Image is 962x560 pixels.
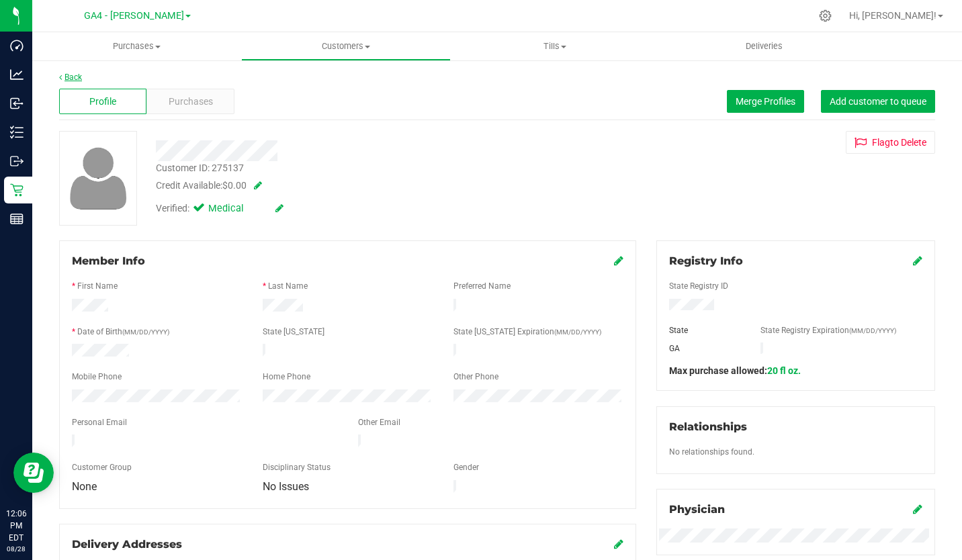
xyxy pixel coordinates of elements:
[849,10,936,21] span: Hi, [PERSON_NAME]!
[669,503,725,516] span: Physician
[451,40,659,52] span: Tills
[6,508,26,544] p: 12:06 PM EDT
[453,326,601,338] label: State [US_STATE] Expiration
[659,342,750,355] div: GA
[263,326,324,338] label: State [US_STATE]
[451,32,660,60] a: Tills
[760,324,896,336] label: State Registry Expiration
[669,420,747,433] span: Relationships
[72,254,145,267] span: Member Info
[849,327,896,334] span: (MM/DD/YYYY)
[13,453,54,493] iframe: Resource center
[10,212,24,226] inline-svg: Reports
[77,326,169,338] label: Date of Birth
[156,161,244,175] div: Customer ID: 275137
[241,32,450,60] a: Customers
[10,154,24,168] inline-svg: Outbound
[84,10,184,21] span: GA4 - [PERSON_NAME]
[669,446,754,458] label: No relationships found.
[72,371,122,383] label: Mobile Phone
[122,328,169,336] span: (MM/DD/YYYY)
[830,96,926,107] span: Add customer to queue
[10,68,24,81] inline-svg: Analytics
[72,461,132,473] label: Customer Group
[669,365,801,376] span: Max purchase allowed:
[660,32,869,60] a: Deliveries
[10,183,24,197] inline-svg: Retail
[59,73,82,82] a: Back
[89,95,116,109] span: Profile
[10,126,24,139] inline-svg: Inventory
[669,280,728,292] label: State Registry ID
[817,9,834,22] div: Manage settings
[6,544,26,554] p: 08/28
[72,538,182,551] span: Delivery Addresses
[736,96,795,107] span: Merge Profiles
[156,201,283,216] div: Verified:
[358,416,400,428] label: Other Email
[821,90,935,113] button: Add customer to queue
[32,32,241,60] a: Purchases
[453,280,511,292] label: Preferred Name
[263,480,309,493] span: No Issues
[222,180,247,191] span: $0.00
[32,40,241,52] span: Purchases
[10,97,24,110] inline-svg: Inbound
[77,280,118,292] label: First Name
[767,365,801,376] span: 20 fl oz.
[268,280,308,292] label: Last Name
[453,461,479,473] label: Gender
[72,416,127,428] label: Personal Email
[846,131,935,154] button: Flagto Delete
[10,39,24,52] inline-svg: Dashboard
[263,371,310,383] label: Home Phone
[263,461,331,473] label: Disciplinary Status
[669,254,743,267] span: Registry Info
[554,328,601,336] span: (MM/DD/YYYY)
[453,371,498,383] label: Other Phone
[156,179,584,193] div: Credit Available:
[659,324,750,336] div: State
[208,201,262,216] span: Medical
[728,40,801,52] span: Deliveries
[727,90,804,113] button: Merge Profiles
[72,480,97,493] span: None
[63,144,134,213] img: user-icon.png
[169,95,213,109] span: Purchases
[242,40,449,52] span: Customers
